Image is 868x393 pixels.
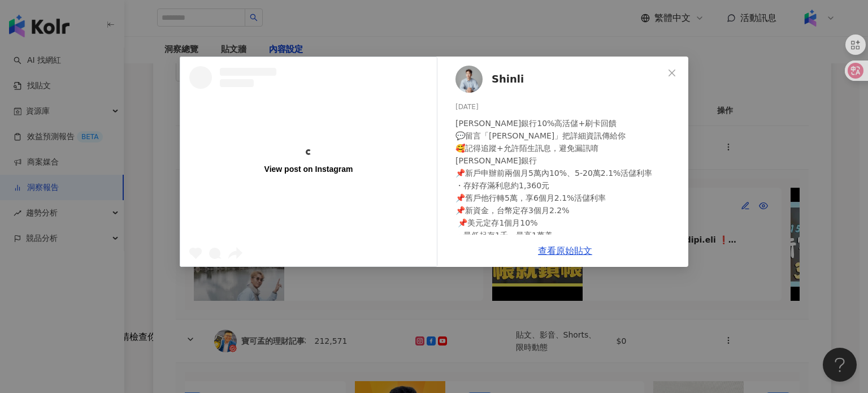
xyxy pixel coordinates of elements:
span: Shinli [492,71,524,87]
a: KOL AvatarShinli [455,66,663,93]
a: View post on Instagram [180,57,437,266]
button: Close [661,62,683,84]
a: 查看原始貼文 [538,245,592,256]
span: close [667,68,676,77]
div: View post on Instagram [264,164,353,174]
img: KOL Avatar [455,66,483,93]
div: [DATE] [455,102,679,113]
